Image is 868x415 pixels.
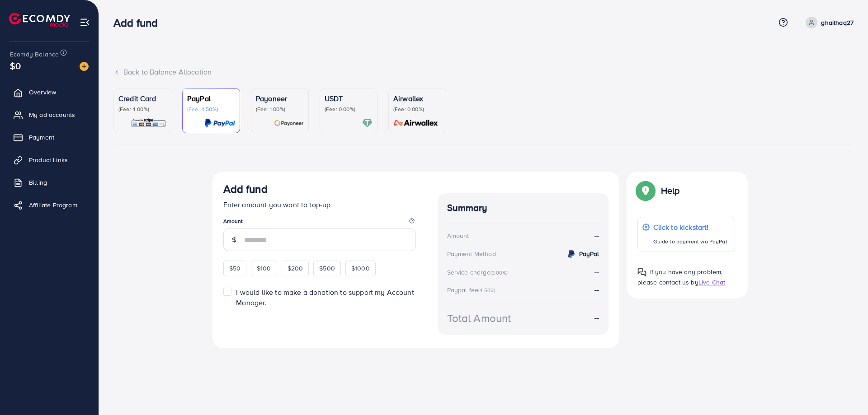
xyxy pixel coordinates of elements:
h4: Summary [447,202,599,214]
img: card [274,118,304,128]
img: card [204,118,235,128]
h3: Add fund [223,182,268,196]
span: $50 [229,264,241,273]
p: Payoneer [256,93,304,104]
a: Affiliate Program [7,196,92,214]
span: $0 [10,59,21,72]
strong: -- [594,231,599,241]
span: Ecomdy Balance [10,50,59,59]
a: Overview [7,83,92,101]
span: My ad accounts [29,110,75,119]
img: logo [9,13,70,27]
iframe: Chat [830,374,861,408]
span: $100 [257,264,271,273]
strong: -- [594,267,599,277]
p: USDT [325,93,373,104]
span: Payment [29,133,54,142]
span: $1000 [351,264,370,273]
div: Total Amount [447,310,511,326]
p: (Fee: 4.00%) [118,106,166,113]
div: Back to Balance Allocation [113,67,854,77]
p: Click to kickstart! [653,222,727,233]
p: (Fee: 4.50%) [187,106,235,113]
img: Popup guide [637,268,646,277]
a: Product Links [7,151,92,169]
img: Popup guide [637,182,654,199]
span: Product Links [29,155,68,164]
span: Affiliate Program [29,201,77,210]
small: (3.00%) [491,269,508,276]
div: Paypal fee [447,285,499,294]
img: card [131,118,166,128]
small: (4.50%) [478,287,495,294]
p: Enter amount you want to top-up [223,199,416,210]
img: card [362,118,373,128]
a: ghaithaq27 [802,17,854,28]
h3: Add fund [113,16,165,29]
img: credit [566,249,577,260]
strong: PayPal [579,249,599,258]
p: (Fee: 0.00%) [325,106,373,113]
p: PayPal [187,93,235,104]
div: Service charge [447,268,510,277]
p: Airwallex [393,93,441,104]
strong: -- [594,284,599,294]
p: (Fee: 1.00%) [256,106,304,113]
span: I would like to make a donation to support my Account Manager. [236,287,414,308]
span: $500 [319,264,335,273]
img: card [391,118,441,128]
span: Live Chat [698,278,725,287]
p: (Fee: 0.00%) [393,106,441,113]
span: Billing [29,178,47,187]
p: Credit Card [118,93,166,104]
span: $200 [288,264,303,273]
p: ghaithaq27 [821,17,854,28]
a: Billing [7,173,92,191]
a: Payment [7,128,92,146]
p: Guide to payment via PayPal [653,236,727,247]
img: image [80,62,89,71]
div: Amount [447,231,469,240]
span: Overview [29,88,56,97]
p: Help [661,185,680,196]
legend: Amount [223,217,416,228]
div: Payment Method [447,249,496,258]
a: My ad accounts [7,106,92,124]
img: menu [80,17,90,28]
span: If you have any problem, please contact us by [637,267,723,287]
strong: -- [594,312,599,323]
